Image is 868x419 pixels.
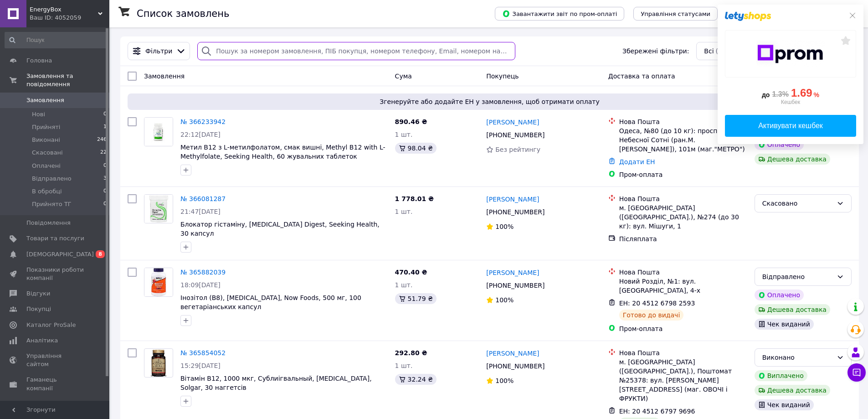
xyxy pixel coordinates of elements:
a: Фото товару [144,117,173,146]
span: Показники роботи компанії [26,266,84,282]
a: Фото товару [144,268,173,297]
span: 1 [103,123,107,131]
span: Відправлено [32,175,72,183]
span: В обробці [32,187,62,196]
span: [DEMOGRAPHIC_DATA] [26,250,94,259]
span: 8 [96,250,105,258]
div: 32.24 ₴ [395,374,437,385]
span: Прийняті [32,123,60,131]
span: 18:09[DATE] [180,281,221,289]
span: EnergyBox [30,5,98,14]
span: 22 [100,149,107,157]
div: [PHONE_NUMBER] [484,279,546,292]
span: Вітамін В12, 1000 мкг, Сублиігвальный, [MEDICAL_DATA], Solgar, 30 наггетсів [180,375,372,391]
span: Оплачені [32,162,61,170]
div: Післяплата [619,234,747,243]
a: Додати ЕН [619,158,655,166]
button: Чат з покупцем [847,363,866,382]
div: Відправлено [762,272,833,282]
img: Фото товару [144,349,173,377]
span: 0 [103,200,107,208]
div: Оплачено [755,139,804,150]
span: Управління сайтом [26,352,84,368]
div: м. [GEOGRAPHIC_DATA] ([GEOGRAPHIC_DATA].), Поштомат №25378: вул. [PERSON_NAME][STREET_ADDRESS] (м... [619,357,747,403]
div: Скасовано [762,198,833,208]
div: [PHONE_NUMBER] [484,206,546,218]
span: Нові [32,110,45,119]
span: 246 [97,136,107,144]
span: 890.46 ₴ [395,118,427,125]
div: [PHONE_NUMBER] [484,129,546,141]
div: Пром-оплата [619,170,747,179]
span: Повідомлення [26,219,71,227]
div: Дешева доставка [755,385,830,396]
a: [PERSON_NAME] [486,195,539,204]
span: 1 шт. [395,131,413,138]
span: 0 [103,187,107,196]
div: 98.04 ₴ [395,143,437,154]
input: Пошук за номером замовлення, ПІБ покупця, номером телефону, Email, номером накладної [197,42,515,60]
span: Маркет [26,400,50,408]
a: Фото товару [144,348,173,378]
div: Одеса, №80 (до 10 кг): просп. Небесної Сотні (ран.М.[PERSON_NAME]), 101м (маг."МЕТРО") [619,126,747,154]
span: Замовлення та повідомлення [26,72,109,88]
div: Дешева доставка [755,154,830,165]
span: Покупці [26,305,51,313]
div: Готово до видачі [619,310,684,321]
span: Всі [704,47,714,56]
div: Ваш ID: 4052059 [30,14,109,22]
span: Замовлення [144,72,185,80]
div: Нова Пошта [619,194,747,203]
div: Дешева доставка [755,304,830,315]
span: 15:29[DATE] [180,362,221,369]
a: Фото товару [144,194,173,223]
span: Скасовані [32,149,63,157]
span: 292.80 ₴ [395,349,427,357]
span: Замовлення [26,96,64,104]
div: Виплачено [755,370,807,381]
div: Чек виданий [755,319,814,330]
span: Товари та послуги [26,234,84,243]
span: Покупець [486,72,519,80]
div: 51.79 ₴ [395,293,437,304]
a: № 366233942 [180,118,226,125]
a: № 365854052 [180,349,226,357]
a: [PERSON_NAME] [486,268,539,277]
span: ЕН: 20 4512 6798 2593 [619,300,695,307]
span: Cума [395,72,412,80]
div: Нова Пошта [619,268,747,277]
span: 1 778.01 ₴ [395,195,434,202]
h1: Список замовлень [137,8,229,19]
div: Нова Пошта [619,348,747,357]
button: Управління статусами [633,7,718,21]
span: Головна [26,57,52,65]
span: 470.40 ₴ [395,269,427,276]
button: Завантажити звіт по пром-оплаті [495,7,624,21]
div: Нова Пошта [619,117,747,126]
div: Новий Розділ, №1: вул. [GEOGRAPHIC_DATA], 4-х [619,277,747,295]
input: Пошук [5,32,108,48]
span: 100% [495,296,514,304]
a: Метил B12 з L-метилфолатом, смак вишні, Methyl B12 with L-Methylfolate, Seeking Health, 60 жуваль... [180,144,385,160]
span: Аналітика [26,336,58,345]
span: Відгуки [26,290,50,298]
div: Виконано [762,352,833,362]
div: Оплачено [755,290,804,300]
span: 1 шт. [395,208,413,215]
span: Збережені фільтри: [622,47,689,56]
a: [PERSON_NAME] [486,118,539,127]
a: Блокатор гістаміну, [MEDICAL_DATA] Digest, Seeking Health, 30 капсул [180,221,380,237]
span: Фільтри [145,47,172,56]
span: 1 шт. [395,362,413,369]
a: Інозітол (В8), [MEDICAL_DATA], Now Foods, 500 мг, 100 вегетаріанських капсул [180,294,361,310]
span: Без рейтингу [495,146,540,153]
span: Виконані [32,136,60,144]
img: Фото товару [144,268,173,296]
span: Завантажити звіт по пром-оплаті [502,10,617,18]
span: Каталог ProSale [26,321,76,329]
div: м. [GEOGRAPHIC_DATA] ([GEOGRAPHIC_DATA].), №274 (до 30 кг): вул. Мішуги, 1 [619,203,747,231]
span: Прийнято ТГ [32,200,72,208]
